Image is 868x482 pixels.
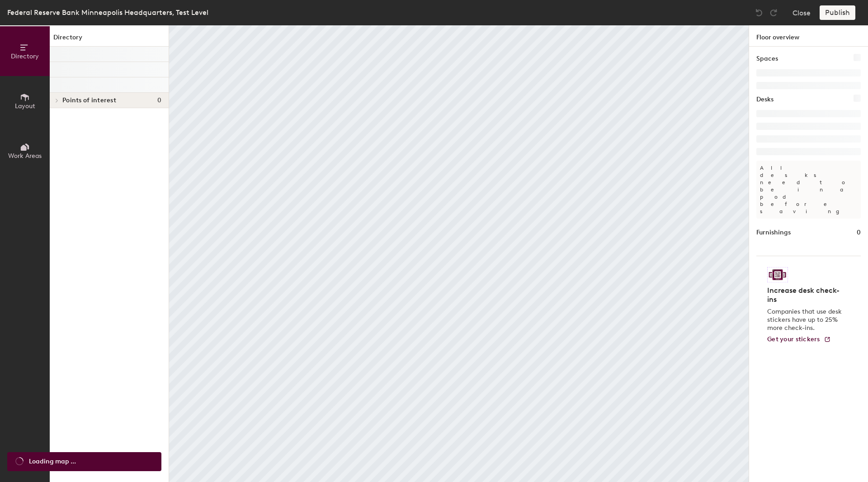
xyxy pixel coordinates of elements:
p: Companies that use desk stickers have up to 25% more check-ins. [767,308,844,332]
h4: Increase desk check-ins [767,286,844,304]
h1: Furnishings [756,228,791,238]
h1: Spaces [756,54,778,64]
h1: Floor overview [749,25,868,47]
span: 0 [157,97,161,104]
span: Work Areas [8,152,42,160]
a: Get your stickers [767,336,831,344]
canvas: Map [169,25,749,482]
h1: Directory [50,33,169,47]
button: Close [793,5,811,20]
img: Redo [769,8,778,17]
span: Loading map ... [29,457,76,467]
img: Undo [755,8,764,17]
span: Get your stickers [767,335,820,343]
div: Federal Reserve Bank Minneapolis Headquarters, Test Level [7,7,208,18]
p: All desks need to be in a pod before saving [756,161,861,219]
span: Points of interest [62,97,116,104]
span: Layout [15,102,35,110]
h1: 0 [857,228,861,238]
span: Directory [11,52,39,60]
h1: Desks [756,95,774,105]
img: Sticker logo [767,267,788,282]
